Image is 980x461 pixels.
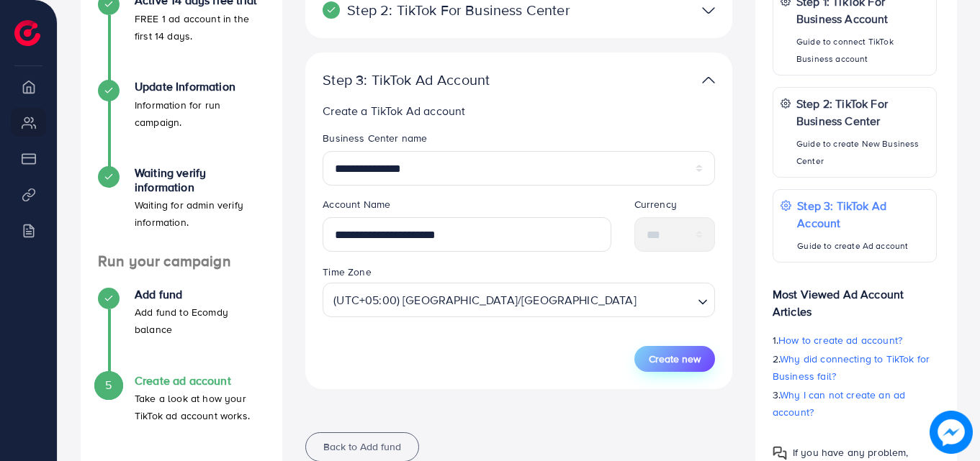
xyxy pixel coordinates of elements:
[773,446,787,460] img: Popup guide
[135,10,265,45] p: FREE 1 ad account in the first 14 days.
[323,283,715,317] div: Search for option
[641,286,692,313] input: Search for option
[105,377,112,393] span: 5
[634,197,715,217] legend: Currency
[323,71,576,88] p: Step 3: TikTok Ad Account
[135,288,265,301] h4: Add fund
[135,196,265,231] p: Waiting for admin verify information.
[323,102,715,119] p: Create a TikTok Ad account
[649,352,701,366] span: Create new
[81,252,282,270] h4: Run your campaign
[634,346,715,372] button: Create new
[81,288,282,374] li: Add fund
[797,197,929,232] p: Step 3: TikTok Ad Account
[778,333,902,347] span: How to create ad account?
[323,1,576,19] p: Step 2: TikTok For Business Center
[773,332,937,349] p: 1.
[323,265,371,279] label: Time Zone
[323,131,715,151] legend: Business Center name
[81,80,282,166] li: Update Information
[773,386,937,421] p: 3.
[135,390,265,424] p: Take a look at how your TikTok ad account works.
[135,303,265,338] p: Add fund to Ecomdy balance
[773,352,930,383] span: Why did connecting to TikTok for Business fail?
[796,95,929,129] p: Step 2: TikTok For Business Center
[331,287,639,313] span: (UTC+05:00) [GEOGRAPHIC_DATA]/[GEOGRAPHIC_DATA]
[81,166,282,252] li: Waiting verify information
[14,20,40,46] img: logo
[323,439,401,454] span: Back to Add fund
[773,274,937,320] p: Most Viewed Ad Account Articles
[796,33,929,68] p: Guide to connect TikTok Business account
[135,96,265,131] p: Information for run campaign.
[773,350,937,385] p: 2.
[702,70,715,91] img: TikTok partner
[135,80,265,93] h4: Update Information
[135,374,265,388] h4: Create ad account
[773,388,906,419] span: Why I can not create an ad account?
[934,415,968,449] img: image
[135,166,265,193] h4: Waiting verify information
[81,374,282,460] li: Create ad account
[797,237,929,255] p: Guide to create Ad account
[323,197,611,217] legend: Account Name
[796,135,929,170] p: Guide to create New Business Center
